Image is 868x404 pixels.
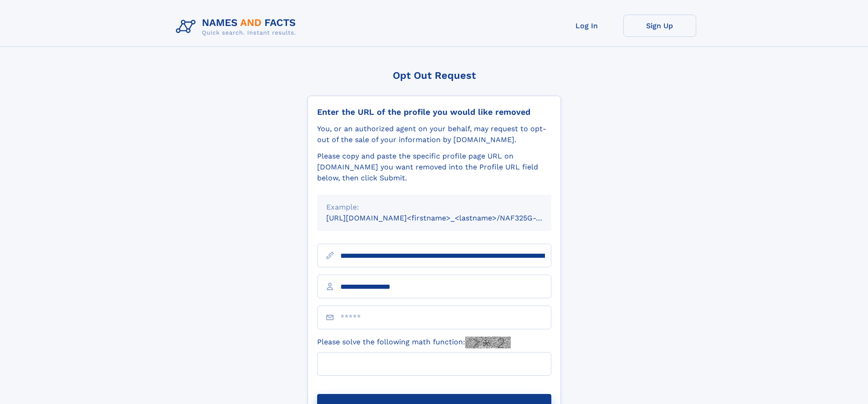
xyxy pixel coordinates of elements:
[317,337,511,348] label: Please solve the following math function:
[317,123,551,145] div: You, or an authorized agent on your behalf, may request to opt-out of the sale of your informatio...
[623,15,696,37] a: Sign Up
[317,151,551,184] div: Please copy and paste the specific profile page URL on [DOMAIN_NAME] you want removed into the Pr...
[326,202,542,213] div: Example:
[550,15,623,37] a: Log In
[172,15,303,39] img: Logo Names and Facts
[326,214,569,222] small: [URL][DOMAIN_NAME]<firstname>_<lastname>/NAF325G-xxxxxxxx
[308,70,561,81] div: Opt Out Request
[317,107,551,117] div: Enter the URL of the profile you would like removed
